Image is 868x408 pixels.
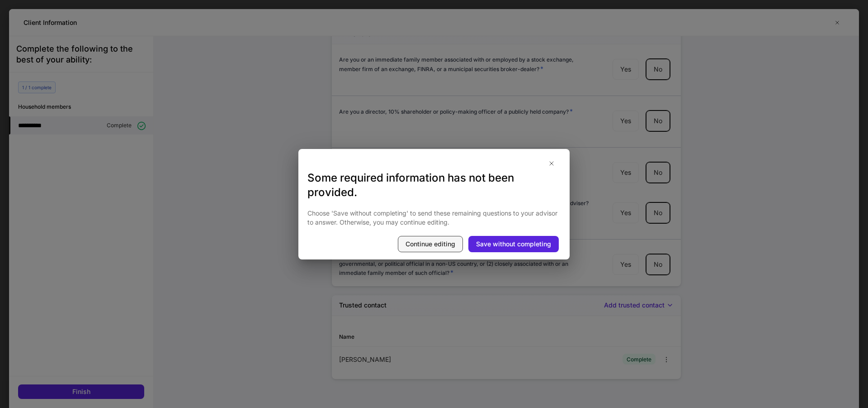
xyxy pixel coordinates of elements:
h3: Some required information has not been provided. [307,171,561,200]
p: Choose 'Save without completing' to send these remaining questions to your advisor to answer. Oth... [307,209,561,227]
div: Continue editing [406,240,455,249]
button: Continue editing [398,236,463,252]
button: Save without completing [468,236,559,252]
div: Save without completing [476,240,551,249]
